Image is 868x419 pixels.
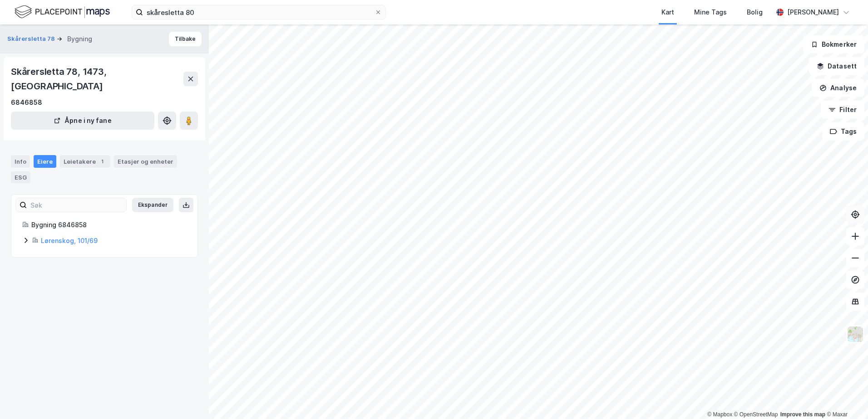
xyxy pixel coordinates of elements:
div: Eiere [34,155,56,168]
button: Åpne i ny fane [11,112,154,130]
div: Info [11,155,30,168]
button: Skårersletta 78 [7,34,57,44]
div: Mine Tags [694,7,727,18]
img: Z [847,326,864,343]
button: Ekspander [132,198,173,212]
button: Tilbake [169,32,202,46]
button: Filter [821,101,864,119]
iframe: Chat Widget [823,375,868,419]
div: Kontrollprogram for chat [823,375,868,419]
img: logo.f888ab2527a4732fd821a326f86c7f29.svg [15,4,110,20]
a: OpenStreetMap [734,411,778,418]
input: Søk på adresse, matrikkel, gårdeiere, leietakere eller personer [143,5,375,19]
div: Leietakere [60,155,110,168]
div: 1 [98,157,107,166]
div: Kart [661,7,674,18]
a: Lørenskog, 101/69 [41,237,98,244]
button: Analyse [812,79,864,97]
div: Etasjer og enheter [118,157,173,166]
div: Bygning 6846858 [31,219,187,230]
input: Søk [27,198,126,212]
a: Improve this map [780,411,825,418]
div: Bygning [67,34,92,44]
div: Bolig [747,7,763,18]
button: Tags [822,122,864,141]
div: 6846858 [11,97,42,108]
div: [PERSON_NAME] [787,7,839,18]
div: ESG [11,171,30,183]
div: Skårersletta 78, 1473, [GEOGRAPHIC_DATA] [11,64,183,93]
button: Bokmerker [803,35,864,54]
a: Mapbox [707,411,732,418]
button: Datasett [809,57,864,75]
